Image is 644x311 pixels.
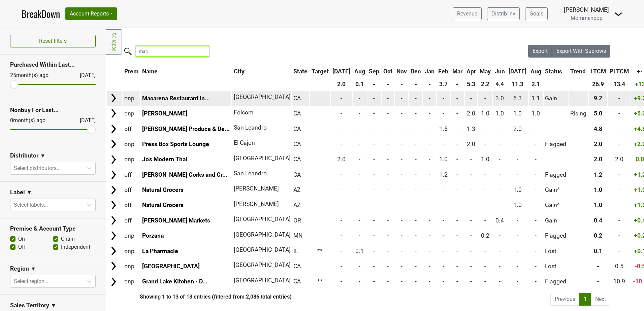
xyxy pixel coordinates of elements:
span: - [415,110,417,117]
span: - [387,186,389,193]
th: 2.1 [529,78,543,90]
td: onp [123,137,140,151]
td: onp [123,106,140,121]
button: Account Reports [65,7,117,20]
span: - [341,126,342,132]
th: - [423,78,436,90]
span: - [456,202,458,208]
span: 0.4 [495,217,504,224]
span: - [401,171,402,178]
span: - [373,156,375,163]
span: - [359,95,360,102]
img: Arrow right [108,139,119,149]
span: 1.5 [439,126,448,132]
th: Target: activate to sort column ascending [310,65,330,77]
td: Rising [569,106,588,121]
span: - [387,156,389,163]
span: - [415,202,417,208]
img: Arrow right [108,261,119,271]
span: [GEOGRAPHIC_DATA] [234,94,291,100]
th: Aug: activate to sort column ascending [529,65,543,77]
a: Revenue [453,7,482,20]
span: - [443,141,444,147]
span: 0.4 [594,217,602,224]
a: Natural Grocers [142,186,184,193]
th: Jun: activate to sort column ascending [493,65,507,77]
h3: Premise & Account Type [10,225,96,232]
td: onp [123,91,140,105]
span: - [387,202,389,208]
a: Jo's Modern Thai [142,156,187,163]
span: 1.0 [481,110,489,117]
span: - [341,202,342,208]
span: CA [293,95,301,102]
h3: Region [10,265,29,272]
span: - [429,110,430,117]
th: - [367,78,381,90]
span: - [470,202,472,208]
span: - [456,186,458,193]
a: [GEOGRAPHIC_DATA] [142,263,200,270]
img: Arrow right [108,170,119,180]
th: PLTCM: activate to sort column ascending [608,65,631,77]
span: 2.0 [513,126,522,132]
td: Gain^ [544,183,568,197]
div: 25 month(s) ago [10,71,64,79]
td: off [123,183,140,197]
th: Feb: activate to sort column ascending [437,65,450,77]
span: - [484,141,486,147]
img: Arrow right [108,215,119,226]
span: ▼ [40,152,45,160]
span: - [359,202,360,208]
th: Apr: activate to sort column ascending [465,65,478,77]
h3: Distributor [10,152,38,159]
th: Jan: activate to sort column ascending [423,65,436,77]
span: ▼ [51,302,56,310]
span: El Cajon [234,139,255,146]
td: Gain [544,91,568,105]
span: 1.2 [439,171,448,178]
label: On [18,235,25,243]
td: Gain^ [544,198,568,212]
span: - [429,171,430,178]
span: - [341,110,342,117]
span: - [499,186,501,193]
span: Trend [570,68,586,75]
span: Mommenpop [571,15,603,21]
span: - [470,156,472,163]
span: - [429,202,430,208]
th: 2.2 [478,78,492,90]
div: [DATE] [74,71,96,79]
h3: Sales Territory [10,302,49,309]
span: - [535,141,537,147]
th: Nov: activate to sort column ascending [395,65,409,77]
span: - [415,186,417,193]
span: - [373,141,375,147]
label: Off [18,243,26,251]
a: Goals [525,7,548,20]
span: - [387,95,389,102]
span: - [618,186,620,193]
span: - [341,186,342,193]
span: 1.0 [594,202,602,208]
span: - [359,171,360,178]
span: Export [533,48,548,54]
img: Arrow right [108,246,119,256]
span: - [401,141,402,147]
a: [PERSON_NAME] [142,110,187,117]
span: - [456,126,458,132]
th: &nbsp;: activate to sort column ascending [107,65,122,77]
span: - [535,217,537,224]
span: - [373,186,375,193]
span: [GEOGRAPHIC_DATA] [234,216,291,222]
span: 2.0 [594,156,602,163]
span: - [470,186,472,193]
img: Arrow right [108,108,119,118]
th: Jul: activate to sort column ascending [507,65,528,77]
span: - [387,171,389,178]
span: ▼ [27,188,32,197]
td: Flagged [544,167,568,182]
span: - [535,202,537,208]
span: 5.0 [594,110,602,117]
span: 2.0 [594,141,602,147]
